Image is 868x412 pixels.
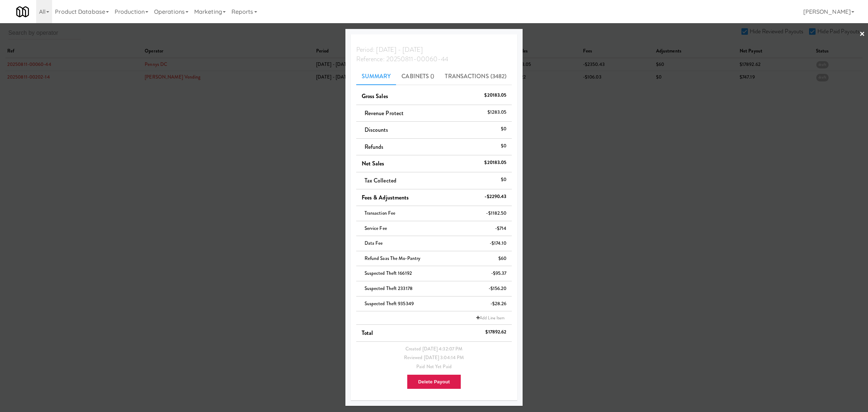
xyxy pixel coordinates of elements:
[356,221,512,236] li: Service Fee-$714
[365,176,396,185] span: Tax Collected
[356,251,512,266] li: Refund saas The Mo-Pantry$60
[16,5,29,18] img: Micromart
[365,143,384,151] span: Refunds
[362,345,507,354] div: Created [DATE] 4:32:07 PM
[498,254,506,263] div: $60
[365,109,404,117] span: Revenue Protect
[489,284,507,293] div: -$156.20
[490,299,507,308] div: -$28.26
[491,269,507,278] div: -$95.37
[485,328,506,337] div: $17892.62
[365,300,414,307] span: Suspected Theft 935349
[365,255,421,262] span: Refund saas The Mo-Pantry
[501,125,506,134] div: $0
[396,67,439,85] a: Cabinets ()
[356,206,512,221] li: Transaction Fee-$1182.50
[365,210,396,216] span: Transaction Fee
[501,175,506,184] div: $0
[488,108,507,117] div: $1283.05
[365,285,413,292] span: Suspected Theft 233178
[407,374,461,390] button: Delete Payout
[356,67,396,85] a: Summary
[485,192,506,201] div: -$2290.43
[362,329,373,337] span: Total
[365,225,387,232] span: Service Fee
[362,362,507,371] div: Paid Not Yet Paid
[356,54,448,64] span: Reference: 20250811-00060-44
[859,23,865,46] a: ×
[356,266,512,281] li: Suspected Theft 166192-$95.37
[356,297,512,312] li: Suspected Theft 935349-$28.26
[362,353,507,362] div: Reviewed [DATE] 3:04:14 PM
[439,67,512,85] a: Transactions (3482)
[495,224,507,233] div: -$714
[486,209,506,218] div: -$1182.50
[501,142,506,151] div: $0
[365,126,388,134] span: Discounts
[484,91,506,100] div: $20183.05
[484,158,506,167] div: $20183.05
[362,193,409,202] span: Fees & Adjustments
[356,281,512,297] li: Suspected Theft 233178-$156.20
[356,45,423,54] span: Period: [DATE] - [DATE]
[362,92,388,100] span: Gross Sales
[490,239,507,248] div: -$174.10
[365,270,412,277] span: Suspected Theft 166192
[475,314,506,321] a: Add Line Item
[365,240,383,247] span: Data Fee
[356,236,512,251] li: Data Fee-$174.10
[362,159,384,168] span: Net Sales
